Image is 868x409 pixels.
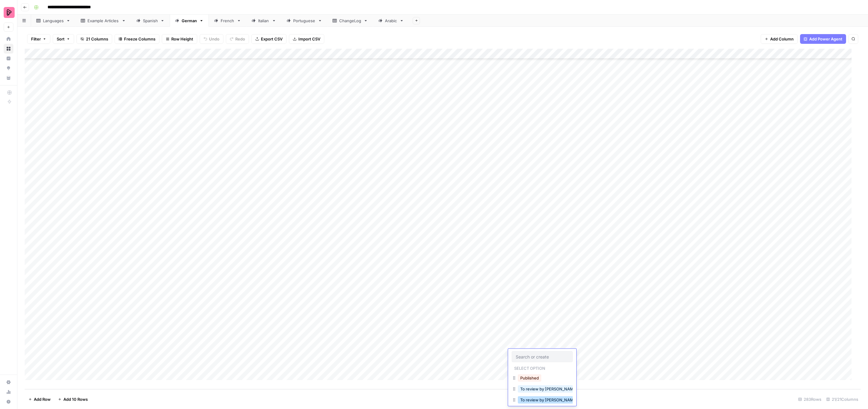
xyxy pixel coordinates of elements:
a: Portuguese [281,15,327,27]
span: 21 Columns [86,36,108,42]
button: Filter [27,34,50,44]
span: Filter [31,36,41,42]
img: Preply Logo [4,7,15,18]
button: Sort [53,34,74,44]
div: Italian [258,18,269,24]
div: ChangeLog [339,18,361,24]
a: Usage [4,387,13,397]
a: Languages [31,15,76,27]
div: To review by [PERSON_NAME] [512,395,573,406]
span: Add Row [34,396,51,402]
button: 21 Columns [76,34,112,44]
button: Import CSV [289,34,324,44]
div: To review by [PERSON_NAME] [512,384,573,395]
a: German [170,15,209,27]
div: Spanish [143,18,158,24]
div: Portuguese [293,18,315,24]
a: Example Articles [76,15,131,27]
span: Undo [209,36,219,42]
a: Home [4,34,13,44]
div: French [221,18,234,24]
a: Arabic [373,15,409,27]
a: Spanish [131,15,170,27]
button: Published [518,374,541,382]
a: Your Data [4,73,13,83]
button: To review by [PERSON_NAME] [518,385,580,393]
button: Add Column [761,34,798,44]
a: Opportunities [4,63,13,73]
button: Add Row [25,394,54,404]
div: Arabic [385,18,397,24]
div: Languages [43,18,64,24]
button: Export CSV [251,34,286,44]
a: Settings [4,377,13,387]
button: Help + Support [4,397,13,407]
a: Browse [4,44,13,54]
span: Sort [57,36,65,42]
div: 21/21 Columns [824,394,861,404]
span: Export CSV [261,36,283,42]
button: Add Power Agent [800,34,846,44]
div: Published [512,373,573,384]
a: Italian [246,15,281,27]
span: Add Power Agent [809,36,842,42]
span: Add 10 Rows [63,396,88,402]
input: Search or create [516,354,569,359]
a: Insights [4,54,13,63]
span: Row Height [171,36,193,42]
button: Freeze Columns [115,34,159,44]
button: To review by [PERSON_NAME] [518,396,580,404]
a: French [209,15,246,27]
button: Workspace: Preply [4,5,13,20]
button: Undo [200,34,223,44]
span: Import CSV [298,36,320,42]
div: German [182,18,197,24]
p: Select option [512,364,548,371]
span: Add Column [770,36,794,42]
div: Example Articles [87,18,119,24]
button: Add 10 Rows [54,394,91,404]
button: Redo [226,34,249,44]
button: Row Height [162,34,197,44]
span: Freeze Columns [124,36,155,42]
div: 283 Rows [796,394,824,404]
a: ChangeLog [327,15,373,27]
span: Redo [235,36,245,42]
